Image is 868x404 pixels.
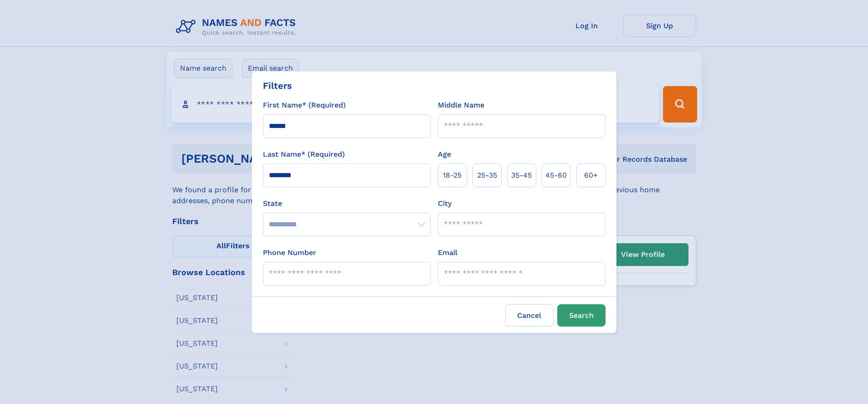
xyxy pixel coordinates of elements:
[263,100,346,111] label: First Name* (Required)
[505,304,554,327] label: Cancel
[438,149,451,160] label: Age
[438,247,457,258] label: Email
[438,198,452,209] label: City
[263,149,345,160] label: Last Name* (Required)
[557,304,606,327] button: Search
[263,79,292,92] div: Filters
[477,170,497,181] span: 25‑35
[263,198,431,209] label: State
[511,170,532,181] span: 35‑45
[545,170,567,181] span: 45‑60
[584,170,598,181] span: 60+
[438,100,484,111] label: Middle Name
[443,170,462,181] span: 18‑25
[263,247,316,258] label: Phone Number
